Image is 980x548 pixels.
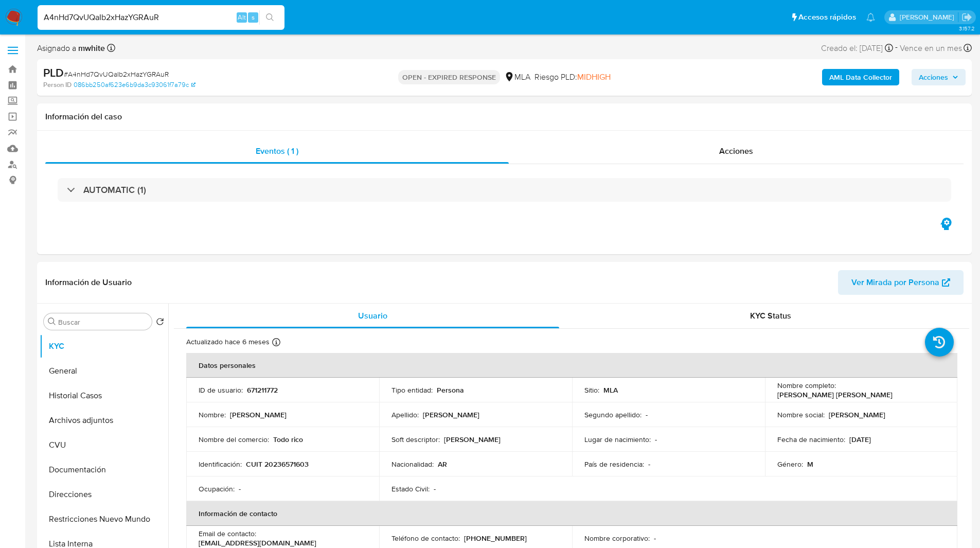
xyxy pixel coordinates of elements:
button: Direcciones [40,482,168,507]
p: [EMAIL_ADDRESS][DOMAIN_NAME] [199,538,316,547]
p: Nombre del comercio : [199,435,269,444]
p: [PERSON_NAME] [829,410,885,419]
span: Riesgo PLD: [534,72,611,83]
b: mwhite [76,42,105,54]
button: Ver Mirada por Persona [838,270,964,295]
p: Nombre social : [777,410,825,419]
p: Tipo entidad : [391,385,433,395]
p: OPEN - EXPIRED RESPONSE [398,70,500,84]
p: Lugar de nacimiento : [584,435,651,444]
p: Soft descriptor : [391,435,440,444]
button: Documentación [40,457,168,482]
p: Ocupación : [199,484,235,493]
p: - [655,435,657,444]
input: Buscar usuario o caso... [38,11,284,24]
p: [PERSON_NAME] [444,435,501,444]
span: Usuario [358,310,387,322]
b: PLD [43,64,64,81]
p: Género : [777,459,803,469]
p: MLA [603,385,618,395]
p: matiasagustin.white@mercadolibre.com [900,12,958,22]
p: Sitio : [584,385,599,395]
p: - [434,484,436,493]
p: Segundo apellido : [584,410,642,419]
p: [PERSON_NAME] [423,410,479,419]
button: Buscar [48,317,56,326]
h1: Información de Usuario [45,277,132,288]
p: Nombre corporativo : [584,534,650,543]
p: Fecha de nacimiento : [777,435,845,444]
b: Person ID [43,80,72,90]
p: Todo rico [273,435,303,444]
span: Asignado a [37,43,105,54]
span: Acciones [719,145,753,157]
button: KYC [40,334,168,359]
a: Salir [961,12,972,23]
p: Nombre completo : [777,381,836,390]
h3: AUTOMATIC (1) [83,184,146,196]
p: Nacionalidad : [391,459,434,469]
button: CVU [40,433,168,457]
button: AML Data Collector [822,69,899,85]
button: Historial Casos [40,383,168,408]
button: Volver al orden por defecto [156,317,164,329]
p: [PERSON_NAME] [PERSON_NAME] [777,390,893,399]
button: Archivos adjuntos [40,408,168,433]
div: AUTOMATIC (1) [58,178,951,202]
button: search-icon [259,10,280,25]
a: 086bb250af623e6b9da3c93061f7a79c [74,80,195,90]
p: Estado Civil : [391,484,430,493]
p: [DATE] [849,435,871,444]
a: Notificaciones [866,13,875,22]
p: M [807,459,813,469]
span: # A4nHd7QvUQaIb2xHazYGRAuR [64,69,169,79]
p: ID de usuario : [199,385,243,395]
span: Accesos rápidos [798,12,856,23]
p: Teléfono de contacto : [391,534,460,543]
p: Actualizado hace 6 meses [186,337,270,347]
input: Buscar [58,317,148,327]
h1: Información del caso [45,112,964,122]
div: Creado el: [DATE] [821,41,893,55]
th: Datos personales [186,353,957,378]
p: - [239,484,241,493]
p: CUIT 20236571603 [246,459,309,469]
th: Información de contacto [186,501,957,526]
button: General [40,359,168,383]
button: Restricciones Nuevo Mundo [40,507,168,532]
span: Ver Mirada por Persona [851,270,939,295]
p: Persona [437,385,464,395]
p: [PHONE_NUMBER] [464,534,527,543]
p: [PERSON_NAME] [230,410,287,419]
p: Identificación : [199,459,242,469]
span: Vence en un mes [900,43,962,54]
span: Alt [238,12,246,22]
p: Email de contacto : [199,529,256,538]
button: Acciones [912,69,966,85]
p: Nombre : [199,410,226,419]
span: - [895,41,898,55]
span: Eventos ( 1 ) [256,145,298,157]
span: MIDHIGH [577,71,611,83]
p: - [648,459,650,469]
div: MLA [504,72,530,83]
b: AML Data Collector [829,69,892,85]
span: Acciones [919,69,948,85]
p: AR [438,459,447,469]
p: - [654,534,656,543]
p: - [646,410,648,419]
p: 671211772 [247,385,278,395]
span: s [252,12,255,22]
p: Apellido : [391,410,419,419]
span: KYC Status [750,310,791,322]
p: País de residencia : [584,459,644,469]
